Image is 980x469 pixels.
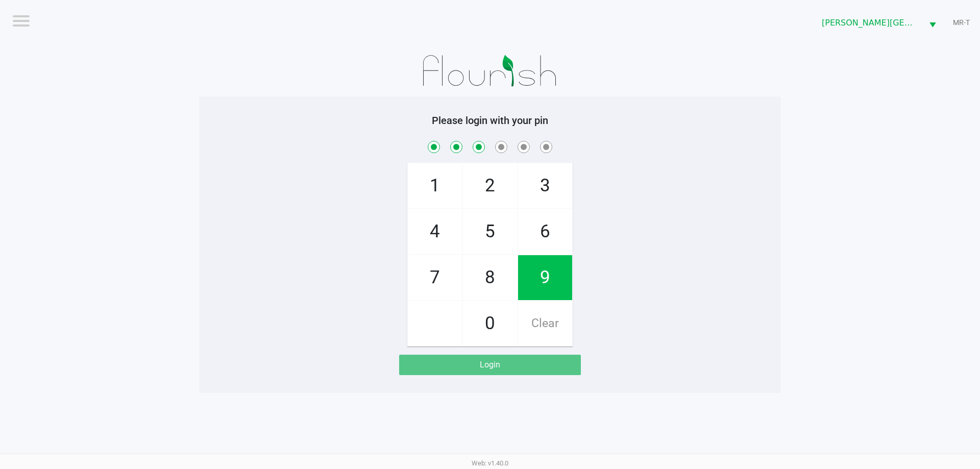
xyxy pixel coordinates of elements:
[207,114,773,127] h5: Please login with your pin
[518,255,572,300] span: 9
[953,17,970,28] span: MR-T
[463,163,517,208] span: 2
[822,17,917,29] span: [PERSON_NAME][GEOGRAPHIC_DATA]
[408,209,462,254] span: 4
[923,11,942,35] button: Select
[518,301,572,346] span: Clear
[472,459,508,467] span: Web: v1.40.0
[518,163,572,208] span: 3
[463,255,517,300] span: 8
[408,163,462,208] span: 1
[408,255,462,300] span: 7
[518,209,572,254] span: 6
[463,301,517,346] span: 0
[463,209,517,254] span: 5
